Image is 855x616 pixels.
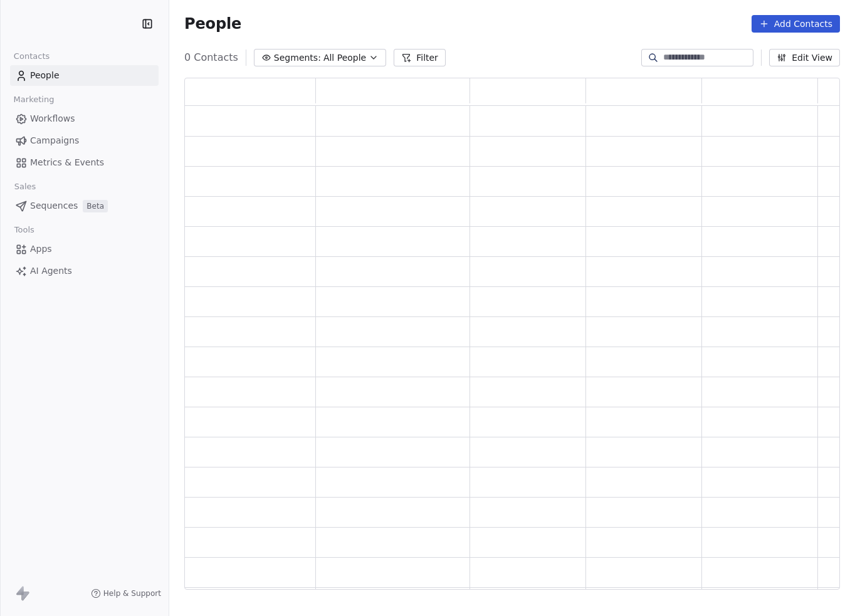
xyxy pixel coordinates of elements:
[10,108,159,129] a: Workflows
[752,15,840,33] button: Add Contacts
[10,152,159,173] a: Metrics & Events
[83,200,108,212] span: Beta
[8,47,55,66] span: Contacts
[8,90,60,109] span: Marketing
[769,49,840,66] button: Edit View
[30,112,75,125] span: Workflows
[30,69,60,82] span: People
[30,243,52,256] span: Apps
[323,51,366,65] span: All People
[10,239,159,259] a: Apps
[30,264,72,278] span: AI Agents
[103,588,161,598] span: Help & Support
[184,50,238,65] span: 0 Contacts
[10,196,159,216] a: SequencesBeta
[9,177,41,196] span: Sales
[394,49,446,66] button: Filter
[30,199,78,212] span: Sequences
[10,65,159,86] a: People
[184,14,241,33] span: People
[91,588,161,598] a: Help & Support
[10,261,159,281] a: AI Agents
[10,130,159,151] a: Campaigns
[274,51,321,65] span: Segments:
[30,134,79,147] span: Campaigns
[9,221,39,239] span: Tools
[30,156,104,169] span: Metrics & Events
